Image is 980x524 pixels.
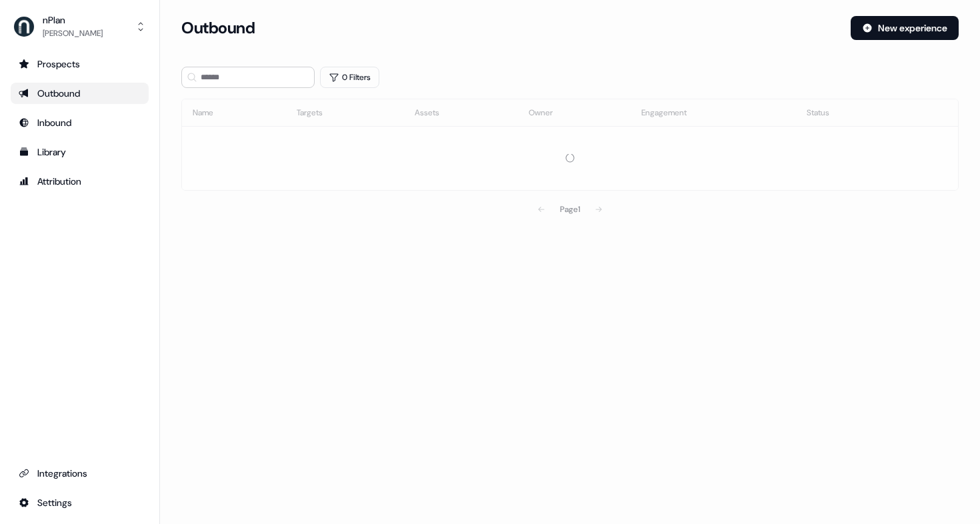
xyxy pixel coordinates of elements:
button: nPlan[PERSON_NAME] [11,11,149,43]
a: Go to integrations [11,463,149,484]
a: Go to Inbound [11,112,149,133]
div: Settings [19,496,141,509]
div: nPlan [43,13,103,27]
div: Prospects [19,57,141,71]
div: Outbound [19,87,141,100]
a: Go to prospects [11,53,149,75]
div: [PERSON_NAME] [43,27,103,40]
a: Go to outbound experience [11,83,149,104]
div: Attribution [19,175,141,188]
button: 0 Filters [320,67,379,88]
div: Inbound [19,116,141,129]
a: Go to attribution [11,171,149,192]
button: New experience [851,16,959,40]
div: Integrations [19,467,141,480]
a: Go to templates [11,141,149,163]
h3: Outbound [181,18,255,38]
a: Go to integrations [11,492,149,513]
div: Library [19,145,141,159]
